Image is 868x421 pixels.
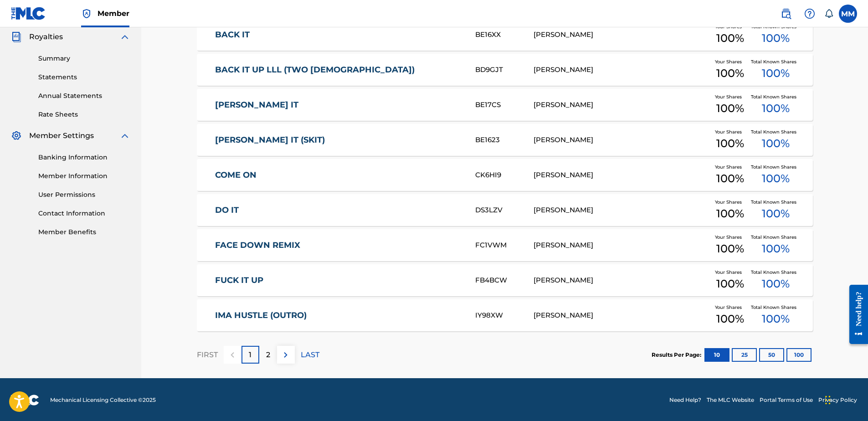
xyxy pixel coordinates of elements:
[751,269,800,276] span: Total Known Shares
[98,8,129,19] span: Member
[715,304,745,311] span: Your Shares
[534,310,709,321] div: [PERSON_NAME]
[475,135,534,145] div: BE1623
[762,311,790,327] span: 100 %
[38,72,130,82] a: Statements
[38,91,130,101] a: Annual Statements
[716,241,744,257] span: 100 %
[801,5,819,23] div: Help
[842,278,868,351] iframe: Resource Center
[715,164,745,170] span: Your Shares
[534,240,709,251] div: [PERSON_NAME]
[29,130,94,141] span: Member Settings
[215,205,463,216] a: DO IT
[762,30,790,46] span: 100 %
[716,311,744,327] span: 100 %
[762,276,790,292] span: 100 %
[716,65,744,82] span: 100 %
[534,135,709,145] div: [PERSON_NAME]
[534,205,709,216] div: [PERSON_NAME]
[751,58,800,65] span: Total Known Shares
[732,348,757,362] button: 25
[38,171,130,181] a: Member Information
[824,9,833,18] div: Notifications
[11,31,22,42] img: Royalties
[704,348,729,362] button: 10
[119,31,130,42] img: expand
[715,199,745,205] span: Your Shares
[751,128,800,135] span: Total Known Shares
[38,209,130,218] a: Contact Information
[215,30,463,40] a: BACK IT
[839,5,857,23] div: User Menu
[762,135,790,152] span: 100 %
[781,8,791,19] img: search
[716,30,744,46] span: 100 %
[215,240,463,251] a: FACE DOWN REMIX
[301,349,319,360] p: LAST
[751,199,800,205] span: Total Known Shares
[716,100,744,117] span: 100 %
[534,170,709,180] div: [PERSON_NAME]
[215,310,463,321] a: IMA HUSTLE (OUTRO)
[215,65,463,75] a: BACK IT UP LLL (TWO [DEMOGRAPHIC_DATA])
[760,396,813,404] a: Portal Terms of Use
[38,110,130,119] a: Rate Sheets
[762,205,790,222] span: 100 %
[197,349,218,360] p: FIRST
[38,190,130,200] a: User Permissions
[11,395,39,406] img: logo
[762,100,790,117] span: 100 %
[534,65,709,75] div: [PERSON_NAME]
[715,93,745,100] span: Your Shares
[715,234,745,241] span: Your Shares
[751,234,800,241] span: Total Known Shares
[475,205,534,216] div: DS3LZV
[716,170,744,187] span: 100 %
[215,275,463,286] a: FUCK IT UP
[38,227,130,237] a: Member Benefits
[751,93,800,100] span: Total Known Shares
[804,8,815,19] img: help
[29,31,63,42] span: Royalties
[475,240,534,251] div: FC1VWM
[825,386,831,414] div: Drag
[266,349,270,360] p: 2
[50,396,156,404] span: Mechanical Licensing Collective © 2025
[751,304,800,311] span: Total Known Shares
[249,349,252,360] p: 1
[534,275,709,286] div: [PERSON_NAME]
[818,396,857,404] a: Privacy Policy
[38,153,130,162] a: Banking Information
[81,8,92,19] img: Top Rightsholder
[215,135,463,145] a: [PERSON_NAME] IT (SKIT)
[716,135,744,152] span: 100 %
[759,348,784,362] button: 50
[715,58,745,65] span: Your Shares
[716,276,744,292] span: 100 %
[652,351,704,359] p: Results Per Page:
[280,349,291,360] img: right
[762,241,790,257] span: 100 %
[715,269,745,276] span: Your Shares
[475,310,534,321] div: IY98XW
[215,170,463,180] a: COME ON
[669,396,701,404] a: Need Help?
[762,170,790,187] span: 100 %
[119,130,130,141] img: expand
[534,30,709,40] div: [PERSON_NAME]
[762,65,790,82] span: 100 %
[777,5,795,23] a: Public Search
[751,164,800,170] span: Total Known Shares
[786,348,812,362] button: 100
[716,205,744,222] span: 100 %
[715,128,745,135] span: Your Shares
[534,100,709,110] div: [PERSON_NAME]
[11,7,46,20] img: MLC Logo
[475,170,534,180] div: CK6HI9
[822,377,868,421] iframe: Chat Widget
[475,30,534,40] div: BE16XX
[38,54,130,63] a: Summary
